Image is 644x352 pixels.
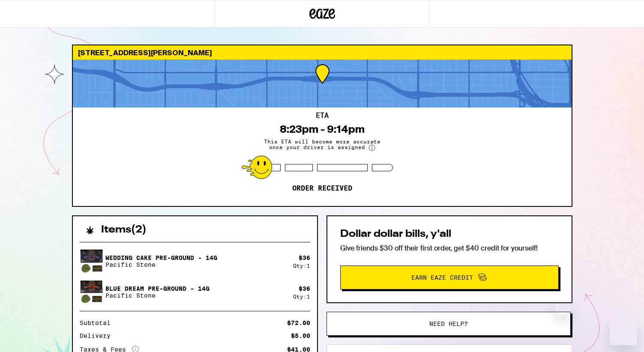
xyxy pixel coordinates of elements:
img: Wedding Cake Pre-Ground - 14g [80,249,104,273]
h2: Dollar dollar bills, y'all [340,229,559,239]
p: Order received [292,184,352,193]
div: $ 36 [299,285,310,292]
div: Qty: 1 [293,294,310,299]
p: Blue Dream Pre-Ground - 14g [105,285,210,292]
div: Qty: 1 [293,263,310,268]
button: Earn Eaze Credit [340,265,559,289]
div: $72.00 [287,320,310,326]
div: [STREET_ADDRESS][PERSON_NAME] [73,45,572,60]
div: $5.00 [291,333,310,339]
p: Pacific Stone [105,292,210,299]
span: This ETA will become more accurate once your driver is assigned [258,139,386,151]
h2: Items ( 2 ) [101,225,147,235]
p: Give friends $30 off their first order, get $40 credit for yourself! [340,244,559,253]
p: Pacific Stone [105,261,217,268]
div: 8:23pm - 9:14pm [280,123,365,135]
p: Wedding Cake Pre-Ground - 14g [105,254,217,261]
h2: ETA [316,112,329,119]
div: Subtotal [80,320,117,326]
iframe: Button to launch messaging window [610,318,637,345]
button: Need help? [326,312,571,336]
iframe: Close message [554,297,572,314]
div: $ 36 [299,254,310,261]
span: Earn Eaze Credit [411,274,473,280]
div: Delivery [80,333,117,339]
span: Need help? [429,321,468,327]
img: Blue Dream Pre-Ground - 14g [80,280,104,304]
